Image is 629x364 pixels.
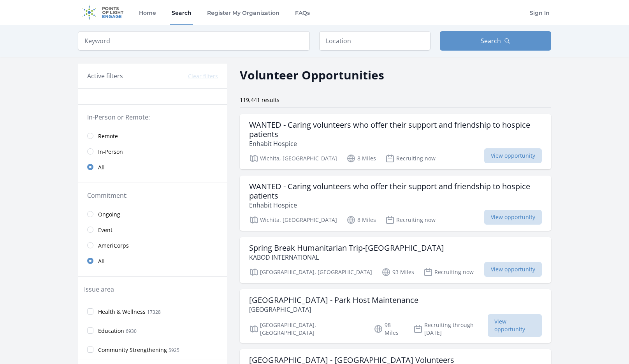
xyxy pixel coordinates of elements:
[78,31,310,51] input: Keyword
[240,176,551,231] a: WANTED - Caring volunteers who offer their support and friendship to hospice patients Enhabit Hos...
[249,305,418,314] p: [GEOGRAPHIC_DATA]
[249,154,337,163] p: Wichita, [GEOGRAPHIC_DATA]
[249,200,542,210] p: Enhabit Hospice
[484,262,542,277] span: View opportunity
[423,267,474,277] p: Recruiting now
[87,113,218,122] legend: In-Person or Remote:
[440,31,551,51] button: Search
[78,253,227,269] a: All
[78,237,227,253] a: AmeriCorps
[249,215,337,225] p: Wichita, [GEOGRAPHIC_DATA]
[78,144,227,159] a: In-Person
[346,215,376,225] p: 8 Miles
[240,66,384,84] h2: Volunteer Opportunities
[385,154,436,163] p: Recruiting now
[126,328,137,334] span: 6930
[98,132,118,140] span: Remote
[147,309,161,315] span: 17328
[98,226,112,234] span: Event
[240,114,551,169] a: WANTED - Caring volunteers who offer their support and friendship to hospice patients Enhabit Hos...
[249,321,364,337] p: [GEOGRAPHIC_DATA], [GEOGRAPHIC_DATA]
[484,210,542,225] span: View opportunity
[98,308,146,316] span: Health & Wellness
[98,327,124,335] span: Education
[84,285,114,294] legend: Issue area
[249,243,444,253] h3: Spring Break Humanitarian Trip-[GEOGRAPHIC_DATA]
[78,159,227,175] a: All
[249,139,542,148] p: Enhabit Hospice
[98,346,167,354] span: Community Strengthening
[484,148,542,163] span: View opportunity
[87,346,93,353] input: Community Strengthening 5925
[488,314,542,337] span: View opportunity
[413,321,488,337] p: Recruiting through [DATE]
[240,289,551,343] a: [GEOGRAPHIC_DATA] - Park Host Maintenance [GEOGRAPHIC_DATA] [GEOGRAPHIC_DATA], [GEOGRAPHIC_DATA] ...
[169,347,179,353] span: 5925
[240,237,551,283] a: Spring Break Humanitarian Trip-[GEOGRAPHIC_DATA] KABOD INTERNATIONAL [GEOGRAPHIC_DATA], [GEOGRAPH...
[249,120,542,139] h3: WANTED - Caring volunteers who offer their support and friendship to hospice patients
[98,242,129,250] span: AmeriCorps
[87,191,218,200] legend: Commitment:
[98,164,105,171] span: All
[78,128,227,144] a: Remote
[381,267,414,277] p: 93 Miles
[78,222,227,237] a: Event
[249,253,444,262] p: KABOD INTERNATIONAL
[249,267,372,277] p: [GEOGRAPHIC_DATA], [GEOGRAPHIC_DATA]
[78,206,227,222] a: Ongoing
[346,154,376,163] p: 8 Miles
[319,31,430,51] input: Location
[98,257,105,265] span: All
[87,71,123,81] h3: Active filters
[87,327,93,334] input: Education 6930
[188,72,218,80] button: Clear filters
[98,148,123,156] span: In-Person
[385,215,436,225] p: Recruiting now
[249,182,542,200] h3: WANTED - Caring volunteers who offer their support and friendship to hospice patients
[98,211,120,218] span: Ongoing
[374,321,404,337] p: 98 Miles
[240,96,279,104] span: 119,441 results
[481,36,501,46] span: Search
[249,295,418,305] h3: [GEOGRAPHIC_DATA] - Park Host Maintenance
[87,308,93,315] input: Health & Wellness 17328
